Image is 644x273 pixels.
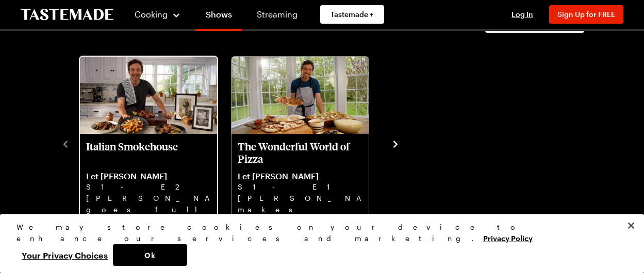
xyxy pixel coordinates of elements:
button: navigate to next item [390,137,401,149]
a: To Tastemade Home Page [21,9,113,21]
button: Cooking [134,2,181,27]
button: Ok [113,244,187,266]
div: The Wonderful World of Pizza [232,57,369,232]
p: S1 - E1 [238,181,362,193]
div: Privacy [16,221,619,266]
button: Close [620,214,642,237]
button: Your Privacy Choices [16,244,113,266]
div: Italian Smokehouse [80,57,217,232]
p: Let [PERSON_NAME] [86,171,211,181]
p: The Wonderful World of Pizza [238,140,362,165]
div: 2 / 2 [230,54,382,233]
button: Sign Up for FREE [549,5,623,24]
img: Italian Smokehouse [80,57,217,134]
span: Cooking [135,9,168,19]
div: We may store cookies on your device to enhance our services and marketing. [16,221,619,244]
span: Log In [511,10,533,19]
a: Shows [195,2,242,31]
p: Let [PERSON_NAME] [238,171,362,181]
img: The Wonderful World of Pizza [232,57,369,134]
p: S1 - E2 [86,181,211,193]
span: Sign Up for FREE [557,10,615,19]
a: The Wonderful World of Pizza [238,140,362,226]
a: Tastemade + [320,5,384,24]
button: Log In [502,9,543,20]
div: 1 / 2 [79,54,230,233]
a: More information about your privacy, opens in a new tab [483,233,533,243]
a: Italian Smokehouse [86,140,211,226]
button: navigate to previous item [60,137,71,149]
span: Tastemade + [331,9,374,20]
p: [PERSON_NAME] goes full on Italian steakhouse with Treviso salad, ice cold martinis, and Bistecca... [86,193,211,226]
p: [PERSON_NAME] makes pizza magic with two doughs, from Grilled Pizza to Grandma slices to honey-dr... [238,193,362,226]
p: Italian Smokehouse [86,140,211,165]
